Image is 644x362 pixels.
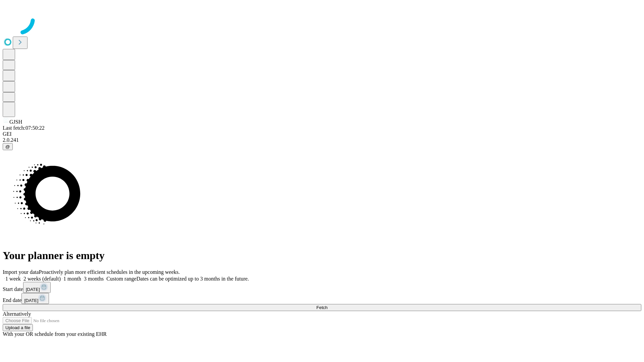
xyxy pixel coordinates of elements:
[106,276,136,282] span: Custom range
[137,276,249,282] span: Dates can be optimized up to 3 months in the future.
[3,143,13,150] button: @
[3,249,641,262] h1: Your planner is empty
[3,137,641,143] div: 2.0.241
[5,276,21,282] span: 1 week
[3,311,31,317] span: Alternatively
[3,125,45,131] span: Last fetch: 07:50:22
[3,331,107,337] span: With your OR schedule from your existing EHR
[24,298,38,303] span: [DATE]
[23,276,61,282] span: 2 weeks (default)
[9,119,22,125] span: GJSH
[3,131,641,137] div: GEI
[3,269,39,275] span: Import your data
[3,282,641,293] div: Start date
[63,276,81,282] span: 1 month
[26,287,40,292] span: [DATE]
[3,304,641,311] button: Fetch
[21,293,49,304] button: [DATE]
[3,324,33,331] button: Upload a file
[316,305,327,310] span: Fetch
[5,144,10,149] span: @
[84,276,104,282] span: 3 months
[3,293,641,304] div: End date
[23,282,51,293] button: [DATE]
[39,269,180,275] span: Proactively plan more efficient schedules in the upcoming weeks.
